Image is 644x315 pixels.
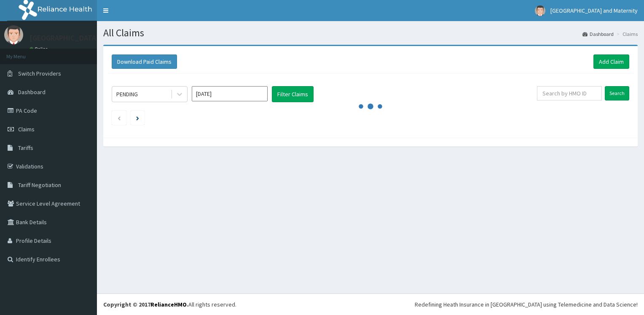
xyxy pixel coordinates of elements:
[112,54,177,69] button: Download Paid Claims
[537,86,602,100] input: Search by HMO ID
[192,86,268,101] input: Select Month and Year
[18,181,61,189] span: Tariff Negotiation
[103,27,638,38] h1: All Claims
[415,300,638,309] div: Redefining Heath Insurance in [GEOGRAPHIC_DATA] using Telemedicine and Data Science!
[136,114,139,122] a: Next page
[97,293,644,315] footer: All rights reserved.
[116,90,138,98] div: PENDING
[30,46,50,52] a: Online
[614,30,638,38] li: Claims
[18,70,61,77] span: Switch Providers
[550,7,638,14] span: [GEOGRAPHIC_DATA] and Maternity
[117,114,121,122] a: Previous page
[150,301,187,308] a: RelianceHMO
[593,54,629,69] a: Add Claim
[358,94,383,119] svg: audio-loading
[535,5,545,16] img: User Image
[605,86,629,100] input: Search
[272,86,314,102] button: Filter Claims
[18,125,35,133] span: Claims
[18,144,33,152] span: Tariffs
[4,25,23,44] img: User Image
[103,301,188,308] strong: Copyright © 2017 .
[30,34,147,42] p: [GEOGRAPHIC_DATA] and Maternity
[582,30,614,38] a: Dashboard
[18,88,46,96] span: Dashboard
